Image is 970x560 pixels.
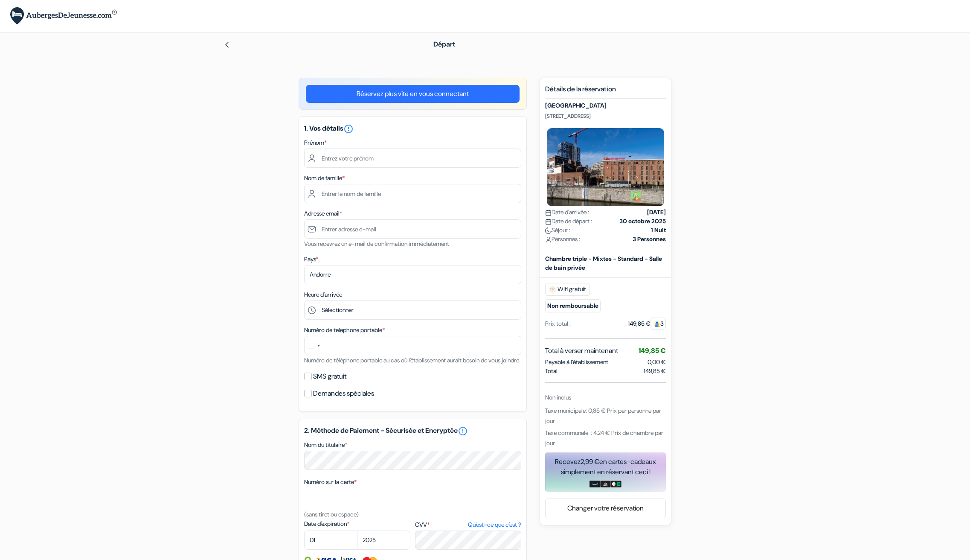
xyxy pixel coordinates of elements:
[545,210,552,216] img: calendar.svg
[304,426,521,436] h5: 2. Méthode de Paiement - Sécurisée et Encryptée
[304,174,345,183] label: Nom de famille
[651,318,666,330] span: 3
[611,481,621,487] img: uber-uber-eats-card.png
[10,7,117,25] img: AubergesDeJeunesse.com
[545,236,552,243] img: user_icon.svg
[639,346,666,355] span: 149,85 €
[545,85,666,99] h5: Détails de la réservation
[628,319,666,328] div: 149,85 €
[545,429,663,447] span: Taxe communale :: 4,24 € Prix de chambre par jour
[647,208,666,217] strong: [DATE]
[468,520,521,529] a: Qu'est-ce que c'est ?
[304,519,410,528] label: Date d'expiration
[545,208,589,217] span: Date d'arrivée :
[581,457,599,466] span: 2,99 €
[313,388,374,400] label: Demandes spéciales
[545,299,601,312] small: Non remboursable
[600,481,611,487] img: adidas-card.png
[306,85,520,103] a: Réservez plus vite en vous connectant
[549,286,556,293] img: free_wifi.svg
[224,41,230,48] img: left_arrow.svg
[304,326,385,335] label: Numéro de telephone portable
[545,393,666,402] div: Non inclus
[546,500,665,516] a: Changer votre réservation
[654,321,660,327] img: guest.svg
[545,102,666,109] h5: [GEOGRAPHIC_DATA]
[648,358,666,366] span: 0,00 €
[304,290,342,299] label: Heure d'arrivée
[433,40,455,49] span: Départ
[545,319,571,328] div: Prix total :
[343,124,354,134] i: error_outline
[545,235,580,244] span: Personnes :
[304,356,519,364] small: Numéro de téléphone portable au cas où l'établissement aurait besoin de vous joindre
[545,346,618,356] span: Total à verser maintenant
[304,124,521,134] h5: 1. Vos détails
[304,478,357,487] label: Numéro sur la carte
[415,520,521,529] label: CVV
[651,226,666,235] strong: 1 Nuit
[304,138,327,147] label: Prénom
[545,226,570,235] span: Séjour :
[304,510,359,518] small: (sans tiret ou espace)
[644,367,666,376] span: 149,85 €
[343,124,354,133] a: error_outline
[545,367,558,376] span: Total
[304,149,521,168] input: Entrez votre prénom
[304,219,521,239] input: Entrer adresse e-mail
[304,240,449,248] small: Vous recevrez un e-mail de confirmation immédiatement
[545,217,592,226] span: Date de départ :
[304,255,318,264] label: Pays
[304,209,342,218] label: Adresse email
[545,358,608,367] span: Payable à l’établissement
[545,255,662,271] b: Chambre triple - Mixtes - Standard - Salle de bain privée
[545,227,552,234] img: moon.svg
[633,235,666,244] strong: 3 Personnes
[304,440,347,449] label: Nom du titulaire
[545,283,590,296] span: Wifi gratuit
[458,426,468,436] a: error_outline
[619,217,666,226] strong: 30 octobre 2025
[545,407,661,425] span: Taxe municipale: 0,85 € Prix par personne par jour
[545,113,666,120] p: [STREET_ADDRESS]
[313,370,346,382] label: SMS gratuit
[305,336,324,355] button: Select country
[590,481,600,487] img: amazon-card-no-text.png
[304,184,521,203] input: Entrer le nom de famille
[545,219,552,225] img: calendar.svg
[545,457,666,477] div: Recevez en cartes-cadeaux simplement en réservant ceci !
